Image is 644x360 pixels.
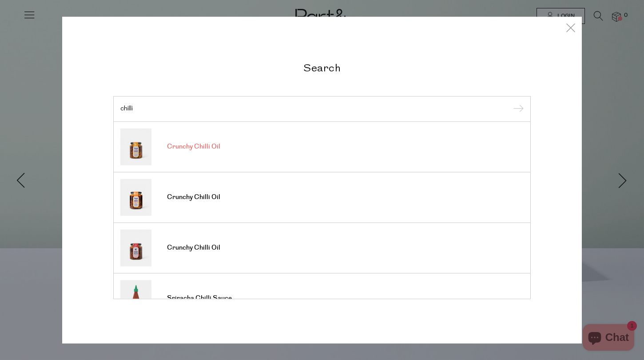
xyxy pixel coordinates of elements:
[120,280,524,317] a: Sriracha Chilli Sauce
[120,229,151,266] img: Crunchy Chilli Oil
[120,280,151,317] img: Sriracha Chilli Sauce
[120,128,151,165] img: Crunchy Chilli Oil
[167,193,220,202] span: Crunchy Chilli Oil
[120,106,524,112] input: Search
[167,294,232,303] span: Sriracha Chilli Sauce
[167,243,220,252] span: Crunchy Chilli Oil
[120,179,524,215] a: Crunchy Chilli Oil
[120,179,151,215] img: Crunchy Chilli Oil
[113,61,531,74] h2: Search
[167,142,220,151] span: Crunchy Chilli Oil
[120,128,524,165] a: Crunchy Chilli Oil
[120,229,524,266] a: Crunchy Chilli Oil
